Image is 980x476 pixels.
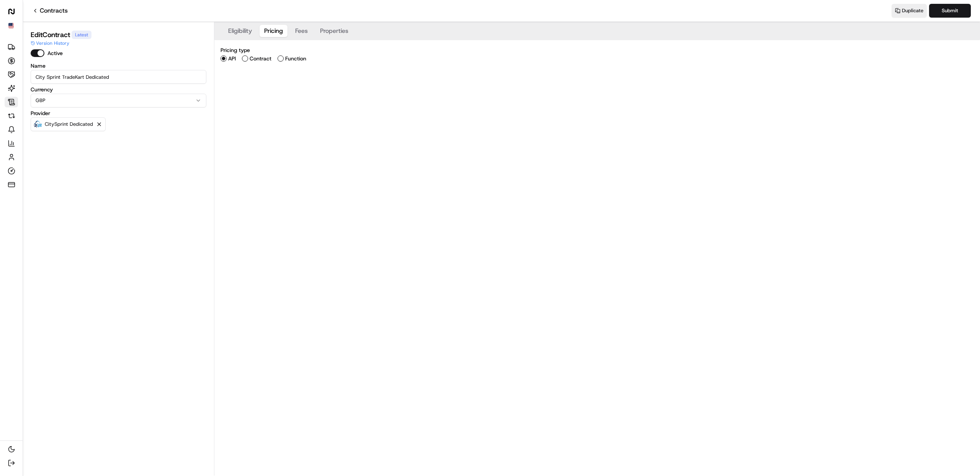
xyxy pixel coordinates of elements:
button: Pricing [260,25,287,37]
button: CitySprint Dedicated [34,120,93,128]
button: Version History [31,40,69,46]
h4: Pricing type [220,46,514,54]
div: Latest [72,31,91,39]
label: Name [31,63,206,68]
label: API [228,56,236,61]
h1: Edit Contract [31,29,70,40]
button: Properties [315,25,353,37]
button: Duplicate [892,4,927,18]
label: Function [285,56,306,61]
label: Active [47,50,63,56]
label: Currency [31,87,206,92]
p: CitySprint Dedicated [45,121,93,127]
button: Eligibility [224,25,256,37]
button: CitySprint Dedicated [31,117,106,131]
button: Fees [291,25,312,37]
label: Contract [250,56,271,61]
button: Submit [929,4,971,18]
img: profile_citysprint_partner.png [34,120,42,128]
label: Provider [31,110,206,116]
a: Contracts [32,6,68,15]
img: Flag of us [8,23,14,28]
